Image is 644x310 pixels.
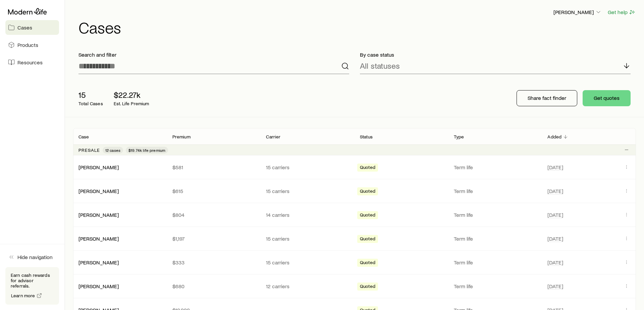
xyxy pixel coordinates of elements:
p: Type [454,134,464,139]
p: All statuses [360,61,400,70]
p: Presale [78,147,100,153]
span: [DATE] [547,259,563,266]
p: 12 carriers [266,283,349,290]
a: Cases [5,20,59,35]
p: Share fact finder [528,95,566,101]
p: Est. Life Premium [114,101,149,106]
a: [PERSON_NAME] [78,188,119,194]
p: $1,197 [172,235,256,242]
span: Hide navigation [17,254,53,260]
div: [PERSON_NAME] [78,164,119,171]
p: [PERSON_NAME] [553,9,602,15]
div: [PERSON_NAME] [78,211,119,219]
p: Earn cash rewards for advisor referrals. [11,272,54,289]
div: Earn cash rewards for advisor referrals.Learn more [5,267,59,305]
a: Products [5,38,59,52]
a: [PERSON_NAME] [78,211,119,218]
div: [PERSON_NAME] [78,259,119,266]
a: Resources [5,55,59,70]
span: [DATE] [547,235,563,242]
button: Get quotes [583,90,631,106]
span: [DATE] [547,188,563,194]
p: Total Cases [78,101,103,106]
p: $333 [172,259,256,266]
p: $615 [172,188,256,194]
span: Products [17,42,38,48]
span: [DATE] [547,211,563,218]
a: [PERSON_NAME] [78,235,119,242]
p: 15 carriers [266,235,349,242]
span: Quoted [360,284,375,291]
button: [PERSON_NAME] [553,8,602,16]
p: Search and filter [78,51,349,58]
p: 14 carriers [266,211,349,218]
p: $22.27k [114,90,149,100]
span: $19.74k life premium [128,147,165,153]
p: Added [547,134,561,139]
span: Quoted [360,260,375,267]
p: $804 [172,211,256,218]
div: [PERSON_NAME] [78,235,119,242]
p: 15 carriers [266,259,349,266]
span: [DATE] [547,164,563,171]
div: [PERSON_NAME] [78,188,119,195]
p: 15 carriers [266,188,349,194]
p: Term life [454,259,537,266]
p: 15 carriers [266,164,349,171]
span: Quoted [360,236,375,243]
p: Status [360,134,373,139]
a: [PERSON_NAME] [78,164,119,170]
div: [PERSON_NAME] [78,283,119,290]
a: [PERSON_NAME] [78,259,119,265]
span: Learn more [11,293,35,298]
span: Resources [17,59,43,66]
p: $581 [172,164,256,171]
span: Quoted [360,188,375,195]
span: Quoted [360,165,375,172]
a: [PERSON_NAME] [78,283,119,289]
p: Term life [454,164,537,171]
p: Premium [172,134,191,139]
p: 15 [78,90,103,100]
button: Hide navigation [5,250,59,264]
p: $680 [172,283,256,290]
p: Case [78,134,89,139]
span: 12 cases [105,147,120,153]
p: By case status [360,51,631,58]
p: Term life [454,235,537,242]
p: Term life [454,211,537,218]
button: Share fact finder [517,90,577,106]
p: Carrier [266,134,280,139]
span: Quoted [360,212,375,219]
span: Cases [17,24,32,31]
button: Get help [607,8,636,16]
span: [DATE] [547,283,563,290]
p: Term life [454,283,537,290]
p: Term life [454,188,537,194]
h1: Cases [78,19,636,35]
